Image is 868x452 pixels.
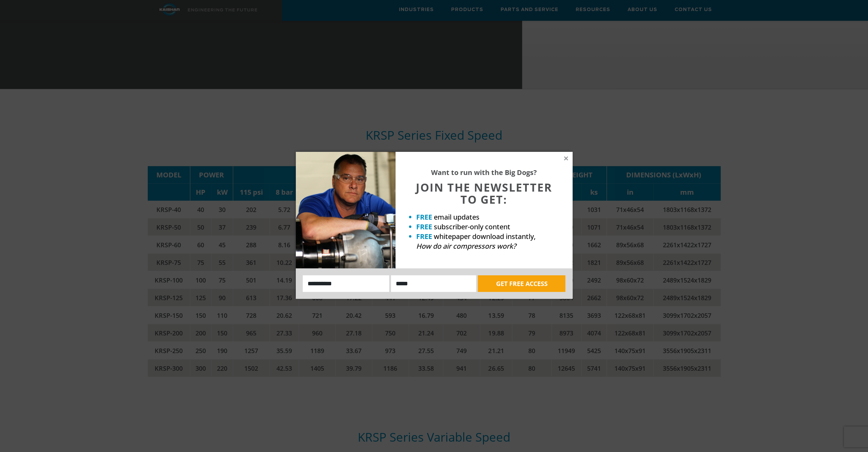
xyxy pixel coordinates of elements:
input: Email [391,275,476,292]
button: GET FREE ACCESS [478,275,565,292]
strong: FREE [416,222,432,231]
span: email updates [434,212,479,222]
input: Name: [303,275,390,292]
span: subscriber-only content [434,222,510,231]
strong: FREE [416,212,432,222]
em: How do air compressors work? [416,241,516,251]
span: whitepaper download instantly, [434,232,536,241]
strong: Want to run with the Big Dogs? [431,168,537,177]
button: Close [563,155,569,162]
span: JOIN THE NEWSLETTER TO GET: [416,180,552,207]
strong: FREE [416,232,432,241]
